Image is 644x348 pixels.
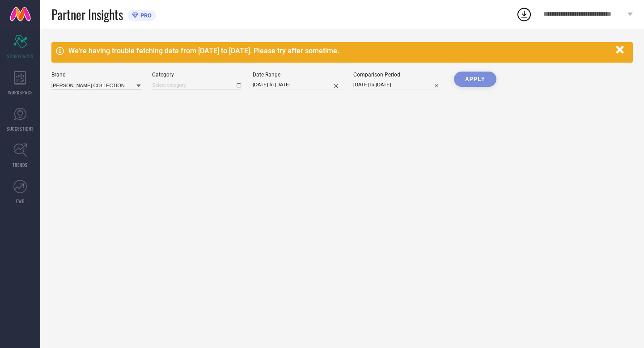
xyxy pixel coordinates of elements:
div: Brand [51,72,141,78]
input: Select date range [253,80,342,89]
span: Partner Insights [51,5,123,24]
span: TRENDS [13,161,28,168]
div: Category [152,72,241,78]
div: Date Range [253,72,342,78]
div: Comparison Period [353,72,443,78]
span: PRO [138,12,152,19]
span: FWD [16,198,25,204]
div: Open download list [516,6,532,22]
div: We're having trouble fetching data from [DATE] to [DATE]. Please try after sometime. [68,47,611,55]
span: SUGGESTIONS [7,125,34,132]
span: SCORECARDS [7,53,34,59]
span: WORKSPACE [8,89,33,96]
input: Select comparison period [353,80,443,89]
